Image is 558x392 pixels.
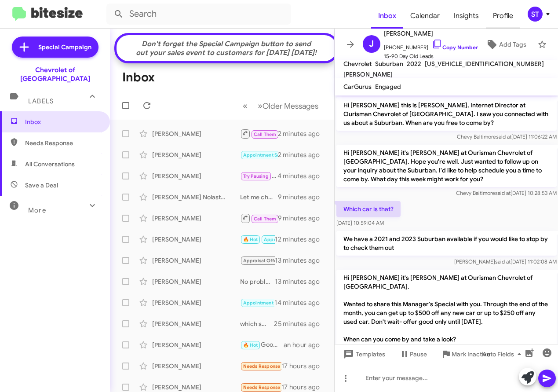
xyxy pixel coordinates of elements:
p: Hi [PERSON_NAME] this is [PERSON_NAME], Internet Director at Ourisman Chevrolet of [GEOGRAPHIC_DA... [336,97,557,131]
span: Chevrolet [343,60,372,68]
span: 15-90 Day Old Leads [384,52,478,61]
p: Which car is that? [336,201,401,217]
div: 14 minutes ago [274,298,327,307]
p: Hi [PERSON_NAME] it's [PERSON_NAME] at Ourisman Chevrolet of [GEOGRAPHIC_DATA]. Wanted to share t... [336,270,557,347]
div: No problem! I’ll be here when you’re ready. [240,298,274,308]
div: [PERSON_NAME] Nolastname118506370 [152,193,240,201]
span: Pause [410,346,427,362]
div: which suburban is this? [240,319,274,328]
div: [PERSON_NAME] [152,256,240,265]
span: Engaged [375,83,401,91]
button: Mark Inactive [434,346,497,362]
span: More [28,206,46,214]
button: Templates [335,346,392,362]
div: [PERSON_NAME] [152,150,240,159]
input: Search [106,4,291,25]
div: 13 minutes ago [275,277,327,286]
div: [PERSON_NAME] [152,362,240,370]
nav: Page navigation example [238,97,324,115]
div: an hour ago [284,341,327,349]
span: Suburban [375,60,403,68]
div: [PERSON_NAME] [152,277,240,286]
span: Call Them [254,216,277,222]
a: Inbox [371,3,403,29]
span: Needs Response [243,363,281,369]
div: I'm sorry you felt rushed and poorly handled. I’d like to make it right—may we schedule a brief a... [240,128,278,139]
div: [PERSON_NAME] [152,383,240,392]
div: [PERSON_NAME] [152,235,240,244]
span: Appraisal Offer Sent [243,258,290,264]
span: 2022 [407,60,421,68]
button: ST [520,7,548,22]
span: Needs Response [243,385,281,390]
span: Labels [28,97,54,105]
span: All Conversations [25,160,75,169]
button: Pause [392,346,434,362]
div: [PERSON_NAME] [152,129,240,138]
div: Good morning and yes 1pm works. Our address is [STREET_ADDRESS] [240,340,284,350]
div: 25 minutes ago [274,319,327,328]
span: Special Campaign [38,43,91,51]
span: Appointment Set [243,152,282,158]
span: 🔥 Hot [243,342,258,348]
span: Older Messages [263,101,318,111]
div: Don't forget the Special Campaign button to send out your sales event to customers for [DATE] [DA... [121,40,332,57]
span: Chevy Baltimore [DATE] 11:06:22 AM [456,133,556,140]
div: 13 minutes ago [275,256,327,265]
div: [PERSON_NAME] [152,214,240,223]
div: No problem, feel free to reach out when you're ready [240,171,277,181]
a: Copy Number [432,44,478,51]
a: Calendar [403,3,447,29]
span: Appointment Set [264,237,303,242]
span: said at [496,133,511,140]
span: [PHONE_NUMBER] [384,39,478,52]
span: Call Them [254,132,277,137]
div: [PERSON_NAME] [152,341,240,349]
div: Let me check for you [240,193,278,201]
div: 9 minutes ago [278,214,327,223]
div: 2 minutes ago [278,129,327,138]
span: Add Tags [499,37,526,52]
div: 16000 out of door. [240,213,278,224]
div: 2 minutes ago [278,150,327,159]
div: 9 minutes ago [278,193,327,201]
div: Yes I was interested in the 3500 and I do have a trade in my 2015 gmc sierra [240,361,281,371]
span: Mark Inactive [452,346,490,362]
div: You're welcome [240,150,278,160]
div: 4 minutes ago [277,172,327,180]
div: ST [528,7,543,22]
a: Profile [486,3,520,29]
button: Auto Fields [475,346,532,362]
button: Previous [237,97,253,115]
div: 17 hours ago [281,383,327,392]
span: » [258,100,263,111]
span: Auto Fields [482,346,525,362]
span: 🔥 Hot [243,237,258,242]
span: said at [495,190,510,196]
div: [PERSON_NAME] [152,172,240,180]
span: Save a Deal [25,181,58,190]
div: 17 hours ago [281,362,327,370]
span: Templates [342,346,385,362]
div: [PERSON_NAME] [152,319,240,328]
a: Insights [447,3,486,29]
span: Try Pausing [243,173,269,179]
span: Inbox [25,117,100,126]
span: Appointment Set [243,300,282,306]
button: Next [252,97,324,115]
span: CarGurus [343,83,372,91]
span: Needs Response [25,139,100,147]
div: No problem, when you're ready feel free to reach out [240,234,275,245]
h1: Inbox [122,70,155,84]
p: Hi [PERSON_NAME] it's [PERSON_NAME] at Ourisman Chevrolet of [GEOGRAPHIC_DATA]. Hope you're well.... [336,145,557,187]
div: [PERSON_NAME] [152,298,240,307]
span: J [369,37,374,51]
span: [US_VEHICLE_IDENTIFICATION_NUMBER] [425,60,544,68]
span: Chevy Baltimore [DATE] 10:28:53 AM [456,190,556,196]
div: Thanks, glad the quote helped. Feel free to reach out when you are ready [240,256,275,266]
div: No problem. What days or times work better for you this week or next? We can also text or call to... [240,277,275,286]
span: [PERSON_NAME] [384,28,478,39]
